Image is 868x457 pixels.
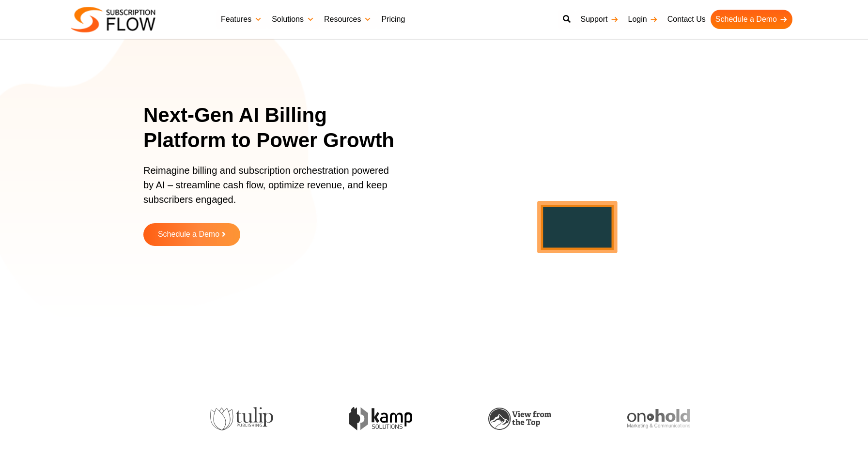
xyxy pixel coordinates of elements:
[216,10,267,29] a: Features
[210,407,273,430] img: tulip-publishing
[319,10,376,29] a: Resources
[376,10,410,29] a: Pricing
[349,407,412,430] img: kamp-solution
[711,10,792,29] a: Schedule a Demo
[143,103,407,153] h1: Next-Gen AI Billing Platform to Power Growth
[143,163,395,216] p: Reimagine billing and subscription orchestration powered by AI – streamline cash flow, optimize r...
[627,409,690,428] img: onhold-marketing
[488,408,551,430] img: view-from-the-top
[623,10,663,29] a: Login
[575,10,623,29] a: Support
[71,7,155,32] img: Subscriptionflow
[158,230,219,239] span: Schedule a Demo
[143,223,240,246] a: Schedule a Demo
[663,10,711,29] a: Contact Us
[267,10,319,29] a: Solutions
